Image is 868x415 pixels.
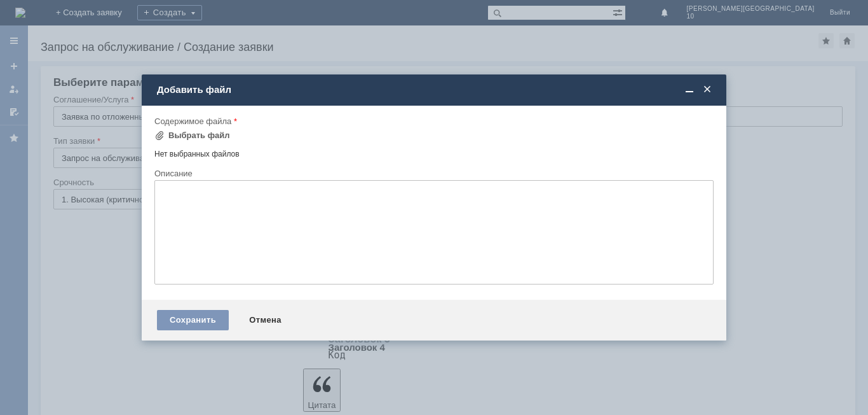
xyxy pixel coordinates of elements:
[154,144,714,159] div: Нет выбранных файлов
[154,117,711,125] div: Содержимое файла
[168,130,230,141] div: Выбрать файл
[157,84,714,95] div: Добавить файл
[701,84,714,95] span: Закрыть
[683,84,696,95] span: Свернуть (Ctrl + M)
[154,169,711,178] div: Описание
